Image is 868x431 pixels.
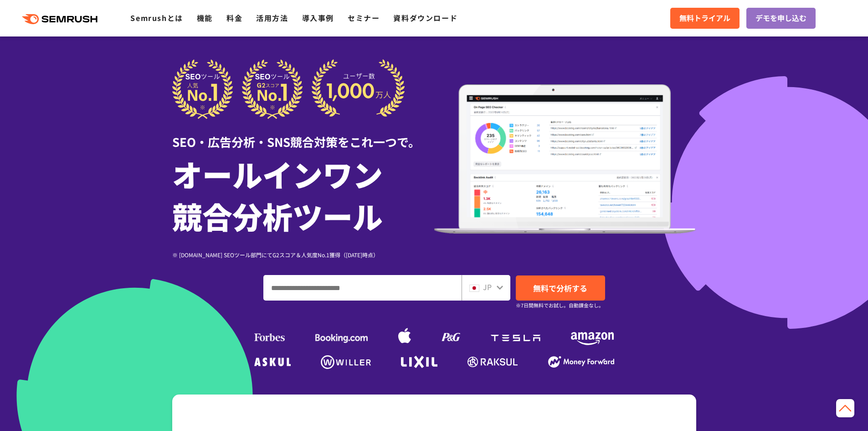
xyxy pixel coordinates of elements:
a: Semrushとは [130,12,183,23]
a: 活用方法 [256,12,288,23]
span: JP [483,281,492,292]
a: 機能 [197,12,213,23]
span: 無料で分析する [533,282,587,294]
a: 資料ダウンロード [393,12,457,23]
div: SEO・広告分析・SNS競合対策をこれ一つで。 [172,119,434,151]
small: ※7日間無料でお試し。自動課金なし。 [516,301,604,310]
a: 導入事例 [302,12,334,23]
input: ドメイン、キーワードまたはURLを入力してください [264,275,461,300]
a: 無料トライアル [670,8,740,29]
h1: オールインワン 競合分析ツール [172,153,434,237]
div: ※ [DOMAIN_NAME] SEOツール部門にてG2スコア＆人気度No.1獲得（[DATE]時点） [172,250,434,259]
span: デモを申し込む [755,12,806,24]
a: セミナー [348,12,380,23]
span: 無料トライアル [679,12,730,24]
a: 料金 [226,12,242,23]
a: デモを申し込む [746,8,816,29]
a: 無料で分析する [516,275,605,301]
